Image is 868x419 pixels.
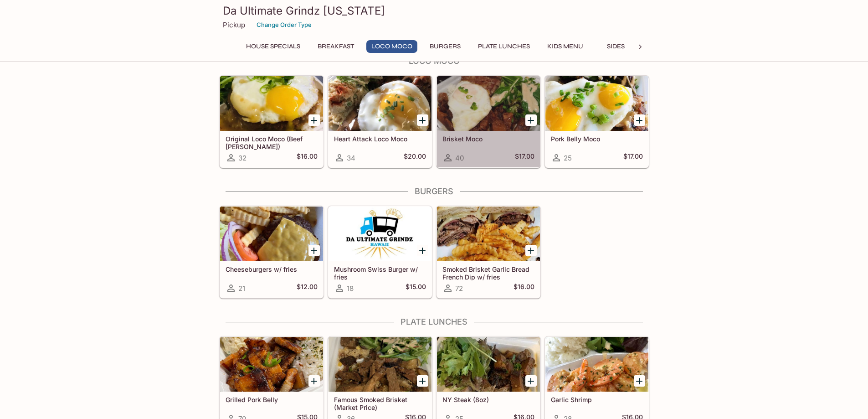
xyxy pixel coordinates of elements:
[297,283,318,294] h5: $12.00
[525,114,537,126] button: Add Brisket Moco
[417,375,428,387] button: Add Famous Smoked Brisket (Market Price)
[313,40,359,53] button: Breakfast
[334,135,426,143] h5: Heart Attack Loco Moco
[241,40,305,53] button: House Specials
[455,284,463,293] span: 72
[220,207,323,261] div: Cheeseburgers w/ fries
[404,152,426,163] h5: $20.00
[406,283,426,294] h5: $15.00
[437,206,540,298] a: Smoked Brisket Garlic Bread French Dip w/ fries72$16.00
[437,76,540,168] a: Brisket Moco40$17.00
[308,375,320,387] button: Add Grilled Pork Belly
[525,375,537,387] button: Add NY Steak (8oz)
[442,265,534,280] h5: Smoked Brisket Garlic Bread French Dip w/ fries
[223,21,245,29] p: Pickup
[551,135,643,143] h5: Pork Belly Moco
[223,4,646,18] h3: Da Ultimate Grindz [US_STATE]
[308,114,320,126] button: Add Original Loco Moco (Beef Patty)
[564,154,572,162] span: 25
[437,337,540,392] div: NY Steak (8oz)
[623,152,643,163] h5: $17.00
[515,152,534,163] h5: $17.00
[347,284,354,293] span: 18
[238,154,247,162] span: 32
[417,245,428,256] button: Add Mushroom Swiss Burger w/ fries
[366,40,417,53] button: Loco Moco
[596,40,637,53] button: Sides
[226,135,318,150] h5: Original Loco Moco (Beef [PERSON_NAME])
[634,114,645,126] button: Add Pork Belly Moco
[417,114,428,126] button: Add Heart Attack Loco Moco
[297,152,318,163] h5: $16.00
[220,76,324,168] a: Original Loco Moco (Beef [PERSON_NAME])32$16.00
[542,40,588,53] button: Kids Menu
[437,207,540,261] div: Smoked Brisket Garlic Bread French Dip w/ fries
[220,76,323,131] div: Original Loco Moco (Beef Patty)
[219,186,649,197] h4: Burgers
[634,375,645,387] button: Add Garlic Shrimp
[308,245,320,256] button: Add Cheeseburgers w/ fries
[219,317,649,327] h4: Plate Lunches
[545,76,648,131] div: Pork Belly Moco
[551,396,643,403] h5: Garlic Shrimp
[425,40,466,53] button: Burgers
[514,283,534,294] h5: $16.00
[226,396,318,403] h5: Grilled Pork Belly
[329,76,431,131] div: Heart Attack Loco Moco
[455,154,464,162] span: 40
[329,337,431,392] div: Famous Smoked Brisket (Market Price)
[328,206,432,298] a: Mushroom Swiss Burger w/ fries18$15.00
[473,40,535,53] button: Plate Lunches
[226,265,318,273] h5: Cheeseburgers w/ fries
[545,76,649,168] a: Pork Belly Moco25$17.00
[334,396,426,411] h5: Famous Smoked Brisket (Market Price)
[220,206,324,298] a: Cheeseburgers w/ fries21$12.00
[252,18,316,32] button: Change Order Type
[525,245,537,256] button: Add Smoked Brisket Garlic Bread French Dip w/ fries
[220,337,323,392] div: Grilled Pork Belly
[328,76,432,168] a: Heart Attack Loco Moco34$20.00
[334,265,426,280] h5: Mushroom Swiss Burger w/ fries
[347,154,355,162] span: 34
[442,396,534,403] h5: NY Steak (8oz)
[442,135,534,143] h5: Brisket Moco
[329,207,431,261] div: Mushroom Swiss Burger w/ fries
[238,284,245,293] span: 21
[437,76,540,131] div: Brisket Moco
[545,337,648,392] div: Garlic Shrimp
